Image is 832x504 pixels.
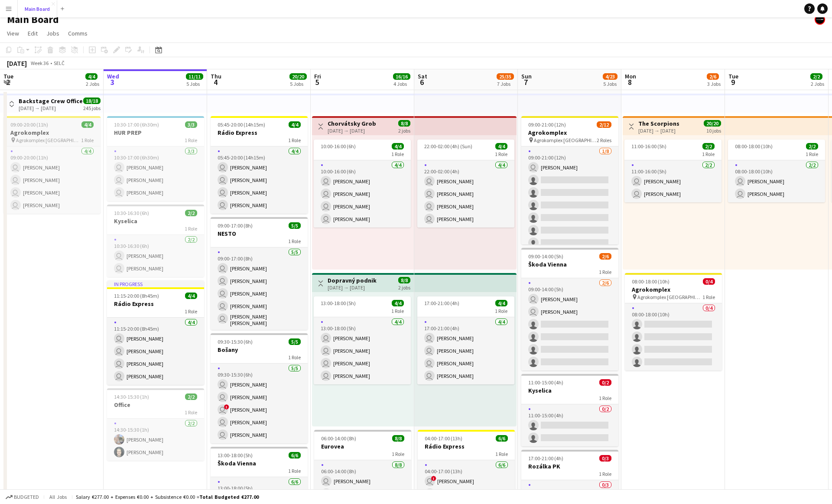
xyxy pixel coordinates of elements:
[211,247,308,330] app-card-role: 5/509:00-17:00 (8h) [PERSON_NAME] [PERSON_NAME] [PERSON_NAME] [PERSON_NAME] [PERSON_NAME] [PERSON...
[114,121,159,128] span: 10:30-17:00 (6h30m)
[521,146,618,264] app-card-role: 1/809:00-21:00 (12h) [PERSON_NAME]
[211,146,308,214] app-card-role: 4/405:45-20:00 (14h15m) [PERSON_NAME] [PERSON_NAME] [PERSON_NAME] [PERSON_NAME]
[521,278,618,371] app-card-role: 2/609:00-14:00 (5h) [PERSON_NAME] [PERSON_NAME]
[328,127,376,134] div: [DATE] → [DATE]
[211,364,308,443] app-card-role: 5/509:30-15:30 (6h) [PERSON_NAME] [PERSON_NAME] ![PERSON_NAME] [PERSON_NAME] [PERSON_NAME]
[54,60,65,66] div: SELČ
[3,116,101,214] div: 09:00-20:00 (11h)4/4Agrokomplex Agrokomplex [GEOGRAPHIC_DATA]1 Role4/409:00-20:00 (11h) [PERSON_N...
[599,269,611,275] span: 1 Role
[107,318,204,385] app-card-role: 4/411:15-20:00 (8h45m) [PERSON_NAME] [PERSON_NAME] [PERSON_NAME] [PERSON_NAME]
[185,308,197,315] span: 1 Role
[19,105,83,111] div: [DATE] → [DATE]
[728,140,825,202] div: 08:00-18:00 (10h)2/21 Role2/208:00-18:00 (10h) [PERSON_NAME] [PERSON_NAME]
[392,143,404,150] span: 4/4
[417,317,514,384] app-card-role: 4/417:00-21:00 (4h) [PERSON_NAME] [PERSON_NAME] [PERSON_NAME] [PERSON_NAME]
[631,143,666,150] span: 11:00-16:00 (5h)
[107,388,204,461] div: 14:30-15:30 (1h)2/2Office1 Role2/214:30-15:30 (1h)[PERSON_NAME][PERSON_NAME]
[211,116,308,214] div: 05:45-20:00 (14h15m)4/4Rádio Express1 Role4/405:45-20:00 (14h15m) [PERSON_NAME] [PERSON_NAME] [PE...
[211,129,308,137] h3: Rádio Express
[19,97,83,105] h3: Backstage Crew Office
[418,442,515,450] h3: Rádio Express
[521,72,532,80] span: Sun
[4,492,40,502] button: Budgeted
[702,294,715,300] span: 1 Role
[7,13,59,26] h1: Main Board
[495,300,507,306] span: 4/4
[521,248,618,371] div: 09:00-14:00 (5h)2/6Škoda Vienna1 Role2/609:00-14:00 (5h) [PERSON_NAME] [PERSON_NAME]
[424,143,472,150] span: 22:00-02:00 (4h) (Sun)
[704,120,721,127] span: 20/20
[3,28,23,39] a: View
[211,333,308,443] div: 09:30-15:30 (6h)5/5Bošany1 Role5/509:30-15:30 (6h) [PERSON_NAME] [PERSON_NAME] ![PERSON_NAME] [PE...
[392,435,404,442] span: 8/8
[417,140,514,228] app-job-card: 22:00-02:00 (4h) (Sun)4/41 Role4/422:00-02:00 (4h) [PERSON_NAME] [PERSON_NAME] [PERSON_NAME] [PER...
[702,151,715,157] span: 1 Role
[806,151,818,157] span: 1 Role
[185,293,197,299] span: 4/4
[186,73,203,80] span: 11/11
[211,346,308,354] h3: Bošany
[107,280,204,385] app-job-card: In progress11:15-20:00 (8h45m)4/4Rádio Express1 Role4/411:15-20:00 (8h45m) [PERSON_NAME] [PERSON_...
[624,160,721,202] app-card-role: 2/211:00-16:00 (5h) [PERSON_NAME] [PERSON_NAME]
[107,217,204,225] h3: Kyselica
[107,300,204,308] h3: Rádio Express
[703,278,715,285] span: 0/4
[211,217,308,330] app-job-card: 09:00-17:00 (8h)5/5NESTO1 Role5/509:00-17:00 (8h) [PERSON_NAME] [PERSON_NAME] [PERSON_NAME] [PERS...
[811,81,824,87] div: 2 Jobs
[83,104,101,111] div: 245 jobs
[185,121,197,128] span: 3/3
[107,401,204,409] h3: Office
[289,121,301,128] span: 4/4
[76,494,259,500] div: Salary €277.00 + Expenses €0.00 + Subsistence €0.00 =
[289,222,301,229] span: 5/5
[218,452,253,458] span: 13:00-18:00 (5h)
[106,77,119,87] span: 3
[185,393,197,400] span: 2/2
[321,300,356,306] span: 13:00-18:00 (5h)
[625,303,722,371] app-card-role: 0/408:00-18:00 (10h)
[597,121,611,128] span: 2/12
[24,28,41,39] a: Edit
[416,77,427,87] span: 6
[424,300,459,306] span: 17:00-21:00 (4h)
[16,137,81,143] span: Agrokomplex [GEOGRAPHIC_DATA]
[107,280,204,287] div: In progress
[707,73,719,80] span: 2/6
[29,60,50,66] span: Week 36
[107,419,204,461] app-card-role: 2/214:30-15:30 (1h)[PERSON_NAME][PERSON_NAME]
[321,435,356,442] span: 06:00-14:00 (8h)
[528,455,563,462] span: 17:00-21:00 (4h)
[314,140,411,228] div: 10:00-16:00 (6h)4/41 Role4/410:00-16:00 (6h) [PERSON_NAME] [PERSON_NAME] [PERSON_NAME] [PERSON_NAME]
[185,225,197,232] span: 1 Role
[521,374,618,446] app-job-card: 11:00-15:00 (4h)0/2Kyselica1 Role0/211:00-15:00 (4h)
[392,451,404,457] span: 1 Role
[495,151,507,157] span: 1 Role
[599,471,611,477] span: 1 Role
[391,308,404,314] span: 1 Role
[2,77,13,87] span: 2
[603,81,617,87] div: 5 Jobs
[7,59,27,68] div: [DATE]
[81,121,94,128] span: 4/4
[314,160,411,228] app-card-role: 4/410:00-16:00 (6h) [PERSON_NAME] [PERSON_NAME] [PERSON_NAME] [PERSON_NAME]
[211,459,308,467] h3: Škoda Vienna
[603,73,617,80] span: 4/23
[185,409,197,416] span: 1 Role
[706,127,721,134] div: 10 jobs
[314,442,411,450] h3: Eurovea
[534,137,597,143] span: Agrokomplex [GEOGRAPHIC_DATA]
[520,77,532,87] span: 7
[43,28,63,39] a: Jobs
[431,476,436,481] span: !
[624,140,721,202] app-job-card: 11:00-16:00 (5h)2/21 Role2/211:00-16:00 (5h) [PERSON_NAME] [PERSON_NAME]
[417,296,514,384] app-job-card: 17:00-21:00 (4h)4/41 Role4/417:00-21:00 (4h) [PERSON_NAME] [PERSON_NAME] [PERSON_NAME] [PERSON_NAME]
[599,379,611,386] span: 0/2
[3,72,13,80] span: Tue
[624,77,636,87] span: 8
[425,435,462,442] span: 04:00-17:00 (13h)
